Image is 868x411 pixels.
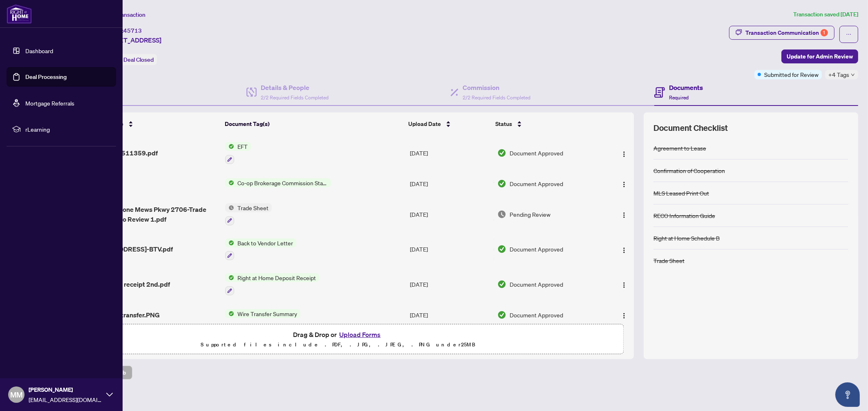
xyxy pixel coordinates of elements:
[225,178,331,187] button: Status IconCo-op Brokerage Commission Statement
[510,179,563,188] span: Document Approved
[653,234,720,243] div: Right at Home Schedule B
[828,70,849,79] span: +4 Tags
[101,54,157,65] div: Status:
[621,181,627,188] img: Logo
[84,279,170,289] span: RAH deposit receipt 2nd.pdf
[123,56,154,63] span: Deal Closed
[617,146,631,159] button: Logo
[492,112,601,135] th: Status
[497,245,506,254] img: Document Status
[225,238,296,261] button: Status IconBack to Vendor Letter
[84,244,173,254] span: [STREET_ADDRESS]-BTV.pdf
[234,142,251,151] span: EFT
[225,203,272,225] button: Status IconTrade Sheet
[225,273,234,282] img: Status Icon
[407,135,494,171] td: [DATE]
[29,385,102,394] span: [PERSON_NAME]
[225,309,300,318] button: Status IconWire Transfer Summary
[617,243,631,256] button: Logo
[234,238,296,247] span: Back to Vendor Letter
[510,148,563,157] span: Document Approved
[653,122,728,134] span: Document Checklist
[497,179,506,188] img: Document Status
[510,310,563,319] span: Document Approved
[653,256,685,265] div: Trade Sheet
[225,309,234,318] img: Status Icon
[835,382,860,407] button: Open asap
[653,144,706,153] div: Agreement to Lease
[102,11,145,18] span: View Transaction
[407,232,494,267] td: [DATE]
[225,203,234,212] img: Status Icon
[510,245,563,254] span: Document Approved
[81,112,221,135] th: (12) File Name
[7,4,32,24] img: logo
[510,210,550,219] span: Pending Review
[497,148,506,157] img: Document Status
[225,238,234,247] img: Status Icon
[407,267,494,302] td: [DATE]
[84,204,219,224] span: 4099 Brickstone Mews Pkwy 2706-Trade Sheet-Mina to Review 1.pdf
[621,312,627,319] img: Logo
[621,151,627,157] img: Logo
[653,166,725,175] div: Confirmation of Cooperation
[621,247,627,254] img: Logo
[495,119,512,128] span: Status
[25,99,74,107] a: Mortgage Referrals
[29,395,102,404] span: [EMAIL_ADDRESS][DOMAIN_NAME]
[234,273,319,282] span: Right at Home Deposit Receipt
[764,70,819,79] span: Submitted for Review
[225,142,234,151] img: Status Icon
[225,178,234,187] img: Status Icon
[617,308,631,321] button: Logo
[407,302,494,328] td: [DATE]
[669,83,703,92] h4: Documents
[617,278,631,291] button: Logo
[407,197,494,232] td: [DATE]
[123,27,142,34] span: 45713
[10,389,22,400] span: MM
[101,35,161,45] span: [STREET_ADDRESS]
[621,282,627,288] img: Logo
[234,309,300,318] span: Wire Transfer Summary
[221,112,405,135] th: Document Tag(s)
[653,211,715,220] div: RECO Information Guide
[621,212,627,218] img: Logo
[497,280,506,289] img: Document Status
[25,73,67,81] a: Deal Processing
[337,329,383,340] button: Upload Forms
[58,340,619,350] p: Supported files include .PDF, .JPG, .JPEG, .PNG under 25 MB
[851,73,855,77] span: down
[510,280,563,289] span: Document Approved
[234,203,272,212] span: Trade Sheet
[745,26,828,39] div: Transaction Communication
[225,142,251,164] button: Status IconEFT
[225,273,319,295] button: Status IconRight at Home Deposit Receipt
[25,47,53,54] a: Dashboard
[261,83,329,92] h4: Details & People
[653,189,709,198] div: MLS Leased Print Out
[787,50,853,63] span: Update for Admin Review
[497,210,506,219] img: Document Status
[407,171,494,197] td: [DATE]
[234,178,331,187] span: Co-op Brokerage Commission Statement
[781,49,858,63] button: Update for Admin Review
[793,10,858,19] article: Transaction saved [DATE]
[846,31,852,37] span: ellipsis
[53,324,624,355] span: Drag & Drop orUpload FormsSupported files include .PDF, .JPG, .JPEG, .PNG under25MB
[669,94,689,101] span: Required
[405,112,492,135] th: Upload Date
[729,26,834,40] button: Transaction Communication1
[463,94,530,101] span: 2/2 Required Fields Completed
[463,83,530,92] h4: Commission
[25,125,110,134] span: rLearning
[617,177,631,190] button: Logo
[821,29,828,36] div: 1
[293,329,383,340] span: Drag & Drop or
[497,310,506,319] img: Document Status
[617,208,631,221] button: Logo
[408,119,441,128] span: Upload Date
[261,94,329,101] span: 2/2 Required Fields Completed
